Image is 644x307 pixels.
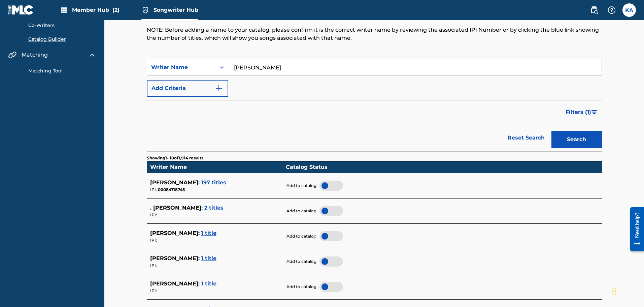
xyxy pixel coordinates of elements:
[60,6,68,14] img: Top Rightsholders
[201,280,216,287] span: 1 title
[612,281,616,302] div: Drag
[150,238,157,243] span: IPI:
[504,130,548,145] a: Reset Search
[551,131,602,148] button: Search
[622,3,636,17] div: User Menu
[204,205,224,211] span: 2 titles
[112,7,120,13] span: (2)
[147,161,282,173] td: Writer Name
[150,205,203,211] span: . [PERSON_NAME] :
[150,212,157,217] span: IPI:
[201,255,216,262] span: 1 title
[147,59,602,151] form: Search Form
[610,275,644,307] iframe: Chat Widget
[201,179,226,186] span: 197 titles
[150,280,200,287] span: [PERSON_NAME] :
[147,155,203,161] p: Showing 1 - 10 of 1,914 results
[587,3,601,17] a: Public Search
[150,179,200,186] span: [PERSON_NAME] :
[150,255,200,262] span: [PERSON_NAME] :
[141,6,149,14] img: Top Rightsholder
[147,80,228,97] button: Add Criteria
[8,5,34,15] img: MLC Logo
[591,110,597,114] img: filter
[150,187,282,193] div: 00084718745
[286,284,316,290] span: Add to catalog
[88,51,96,59] img: expand
[150,288,157,293] span: IPI:
[286,208,316,214] span: Add to catalog
[286,233,316,239] span: Add to catalog
[562,104,602,121] button: Filters (1)
[150,263,157,268] span: IPI:
[608,6,616,14] img: help
[151,63,212,71] div: Writer Name
[286,258,316,265] span: Add to catalog
[154,6,198,14] span: Songwriter Hub
[147,26,602,42] p: NOTE: Before adding a name to your catalog, please confirm it is the correct writer name by revie...
[201,230,216,236] span: 1 title
[282,161,599,173] td: Catalog Status
[566,108,591,116] span: Filters ( 1 )
[28,22,96,29] a: Co-Writers
[28,67,96,74] a: Matching Tool
[215,84,223,92] img: 9d2ae6d4665cec9f34b9.svg
[8,51,16,59] img: Matching
[72,6,120,14] span: Member Hub
[28,36,96,43] a: Catalog Builder
[286,183,316,189] span: Add to catalog
[625,202,644,256] iframe: Resource Center
[22,51,48,59] span: Matching
[150,230,200,236] span: [PERSON_NAME] :
[605,3,618,17] div: Help
[150,187,157,192] span: IPI:
[590,6,598,14] img: search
